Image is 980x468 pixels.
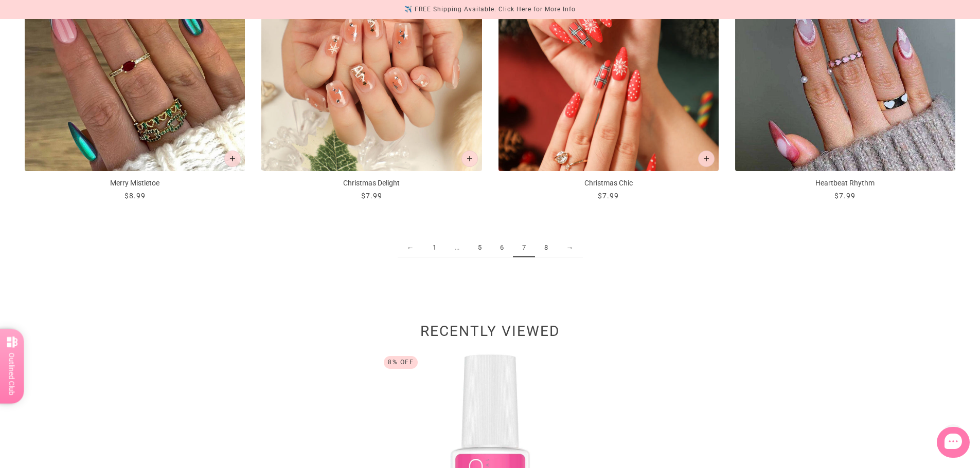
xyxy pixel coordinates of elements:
a: → [557,238,583,257]
h2: Recently viewed [25,328,955,340]
div: ✈️ FREE Shipping Available. Click Here for More Info [404,4,576,15]
a: 8 [535,238,557,257]
p: Christmas Chic [498,178,719,189]
span: $8.99 [124,192,146,200]
a: 6 [491,238,513,257]
div: 8% Off [384,356,418,369]
p: Merry Mistletoe [25,178,245,189]
a: ← [398,238,423,257]
span: $7.99 [598,192,619,200]
p: Christmas Delight [261,178,482,189]
button: Add to cart [224,151,241,167]
a: 1 [423,238,446,257]
span: $7.99 [834,192,856,200]
p: Heartbeat Rhythm [735,178,955,189]
a: 5 [469,238,491,257]
span: ... [446,238,469,257]
span: $7.99 [361,192,382,200]
span: 7 [513,238,535,257]
button: Add to cart [698,151,715,167]
button: Add to cart [461,151,478,167]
